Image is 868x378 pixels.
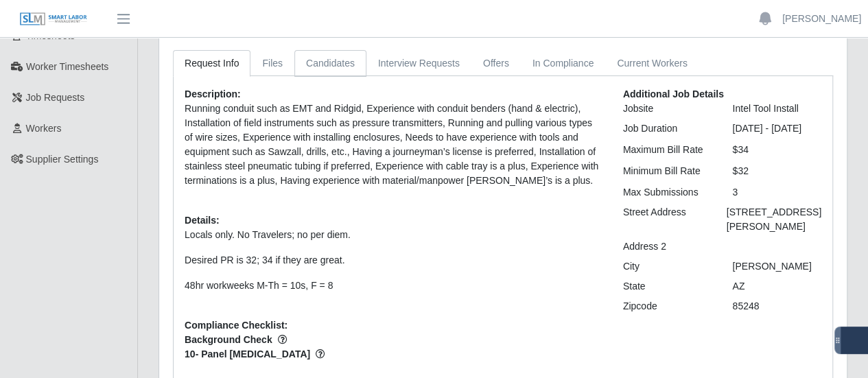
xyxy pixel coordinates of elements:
span: Background Check [185,333,602,347]
span: Worker Timesheets [26,61,108,72]
p: Locals only. No Travelers; no per diem. [185,228,602,242]
a: Files [250,50,294,77]
div: Zipcode [613,299,723,314]
div: [PERSON_NAME] [722,259,832,274]
b: Additional Job Details [623,88,724,99]
div: 85248 [722,299,832,314]
div: $32 [722,164,832,178]
div: $34 [722,143,832,157]
div: Street Address [613,205,716,234]
div: [DATE] - [DATE] [722,121,832,136]
b: Details: [185,215,220,226]
div: Job Duration [613,121,723,136]
span: Supplier Settings [26,154,99,165]
span: 10- Panel [MEDICAL_DATA] [185,347,602,362]
p: Desired PR is 32; 34 if they are great. [185,253,602,268]
div: AZ [722,279,832,294]
span: Workers [26,123,62,134]
b: Compliance Checklist: [185,320,288,331]
a: [PERSON_NAME] [782,12,861,26]
a: In Compliance [521,50,606,77]
div: Address 2 [613,239,723,254]
a: Current Workers [605,50,699,77]
a: Interview Requests [366,50,471,77]
div: State [613,279,723,294]
p: Running conduit such as EMT and Ridgid, Experience with conduit benders (hand & electric), Instal... [185,102,602,188]
p: 48hr workweeks M-Th = 10s, F = 8 [185,279,602,293]
img: SLM Logo [19,12,88,27]
div: Minimum Bill Rate [613,164,723,178]
b: Description: [185,88,241,99]
div: Maximum Bill Rate [613,143,723,157]
span: Job Requests [26,92,85,103]
div: Jobsite [613,102,723,116]
div: Max Submissions [613,185,723,200]
a: Candidates [294,50,366,77]
div: Intel Tool Install [722,102,832,116]
a: Offers [471,50,521,77]
a: Request Info [173,50,250,77]
div: [STREET_ADDRESS][PERSON_NAME] [716,205,832,234]
div: 3 [722,185,832,200]
div: City [613,259,723,274]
